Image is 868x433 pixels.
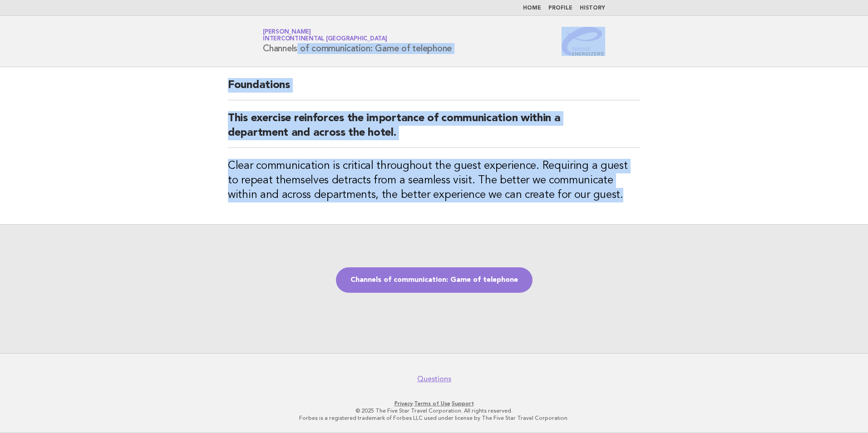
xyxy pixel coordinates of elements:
h2: Foundations [228,78,640,100]
a: Terms of Use [414,400,450,407]
a: [PERSON_NAME]InterContinental [GEOGRAPHIC_DATA] [263,29,387,42]
a: Support [452,400,474,407]
a: Profile [548,5,572,11]
h3: Clear communication is critical throughout the guest experience. Requiring a guest to repeat them... [228,159,640,202]
a: Questions [417,374,451,384]
a: Home [523,5,541,11]
a: Privacy [395,400,413,407]
a: History [580,5,605,11]
p: © 2025 The Five Star Travel Corporation. All rights reserved. [156,407,712,414]
p: Forbes is a registered trademark of Forbes LLC used under license by The Five Star Travel Corpora... [156,414,712,422]
h1: Channels of communication: Game of telephone [263,30,452,53]
img: Service Energizers [562,27,605,56]
span: InterContinental [GEOGRAPHIC_DATA] [263,36,387,42]
h2: This exercise reinforces the importance of communication within a department and across the hotel. [228,111,640,148]
p: · · [156,400,712,407]
a: Channels of communication: Game of telephone [336,267,533,293]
